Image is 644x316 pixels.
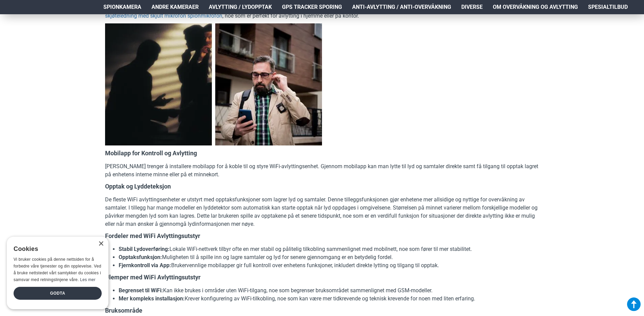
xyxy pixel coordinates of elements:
[105,149,539,157] h4: Mobilapp for Kontroll og Avlytting
[352,3,451,11] span: Anti-avlytting / Anti-overvåkning
[105,196,539,228] p: De fleste WiFi avlyttingsenheter er utstyrt med opptaksfunksjoner som lagrer lyd og samtaler. Den...
[105,162,539,179] p: [PERSON_NAME] trenger å installere mobilapp for å koble til og styre WiFi-avlyttingsenhet. Gjenno...
[14,242,97,256] div: Cookies
[119,261,539,270] li: Brukervennlige mobilapper gir full kontroll over enhetens funksjoner, inkludert direkte lytting o...
[105,23,322,145] img: mann avlytter et hemmelig møte via WiFi-avlyttingsutstyr
[588,3,628,11] span: Spesialtilbud
[103,3,141,11] span: Spionkamera
[105,273,539,281] h4: Ulemper med WiFi Avlyttingsutstyr
[14,257,101,282] span: Vi bruker cookies på denne nettsiden for å forbedre våre tjenester og din opplevelse. Ved å bruke...
[461,3,483,11] span: Diverse
[493,3,578,11] span: Om overvåkning og avlytting
[119,254,162,260] strong: Opptaksfunksjon:
[80,277,95,282] a: Les mer, opens a new window
[98,241,103,246] div: Close
[119,262,171,269] strong: Fjernkontroll via App:
[14,287,102,300] div: Godta
[105,232,539,240] h4: Fordeler med WiFi Avlyttingsutstyr
[105,182,539,191] h4: Opptak og Lyddeteksjon
[119,245,539,253] li: Lokale WiFi-nettverk tilbyr ofte en mer stabil og pålitelig tilkobling sammenlignet med mobilnett...
[119,253,539,261] li: Muligheten til å spille inn og lagre samtaler og lyd for senere gjennomgang er en betydelig fordel.
[119,295,539,303] li: Krever konfigurering av WiFi-tilkobling, noe som kan være mer tidkrevende og teknisk krevende for...
[119,287,163,294] strong: Begrenset til WiFi:
[209,3,272,11] span: Avlytting / Lydopptak
[105,12,222,20] a: skjøteledning med skjult mikrofon spionmikrofon
[119,287,539,295] li: Kan ikke brukes i områder uten WiFi-tilgang, noe som begrenser bruksområdet sammenlignet med GSM-...
[282,3,342,11] span: GPS Tracker Sporing
[119,295,185,302] strong: Mer kompleks installasjon:
[119,246,169,252] strong: Stabil Lydoverføring:
[152,3,199,11] span: Andre kameraer
[105,306,539,315] h4: Bruksområde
